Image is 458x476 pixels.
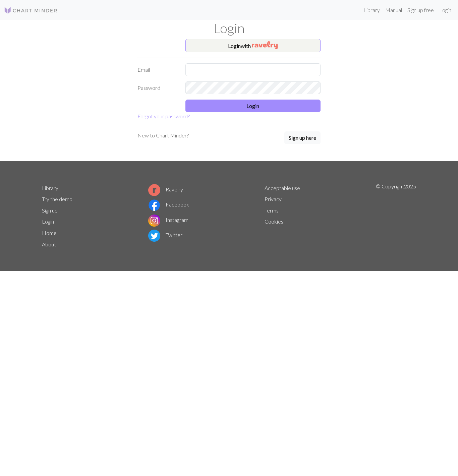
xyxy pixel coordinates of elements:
[42,196,72,202] a: Try the demo
[148,186,183,192] a: Ravelry
[405,3,437,17] a: Sign up free
[383,3,405,17] a: Manual
[376,182,416,250] p: © Copyright 2025
[38,20,420,36] h1: Login
[42,185,58,191] a: Library
[42,230,57,236] a: Home
[148,230,160,242] img: Twitter logo
[133,81,181,94] label: Password
[252,41,278,49] img: Ravelry
[265,218,283,225] a: Cookies
[148,184,160,196] img: Ravelry logo
[284,131,321,145] a: Sign up here
[265,196,282,202] a: Privacy
[42,218,54,225] a: Login
[4,6,58,14] img: Logo
[42,241,56,247] a: About
[137,131,189,139] p: New to Chart Minder?
[133,63,181,76] label: Email
[148,201,189,207] a: Facebook
[148,199,160,211] img: Facebook logo
[148,215,160,227] img: Instagram logo
[265,207,279,214] a: Terms
[265,185,300,191] a: Acceptable use
[185,39,321,52] button: Loginwith
[437,3,454,17] a: Login
[361,3,383,17] a: Library
[148,232,182,238] a: Twitter
[185,100,321,112] button: Login
[148,217,188,223] a: Instagram
[42,207,58,214] a: Sign up
[284,131,321,144] button: Sign up here
[137,113,190,119] a: Forgot your password?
